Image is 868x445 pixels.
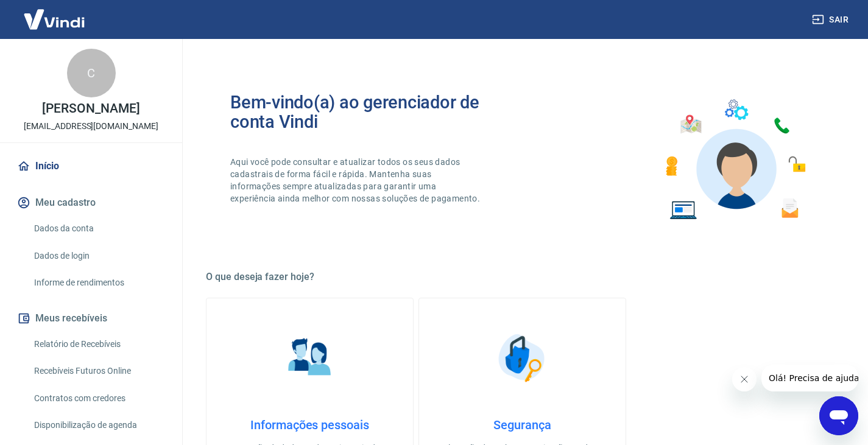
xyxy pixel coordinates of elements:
[761,365,858,391] iframe: Mensagem da empresa
[24,120,158,133] p: [EMAIL_ADDRESS][DOMAIN_NAME]
[439,418,606,432] h4: Segurança
[29,332,168,357] a: Relatório de Recebíveis
[29,270,168,295] a: Informe de rendimentos
[206,271,839,283] h5: O que deseja fazer hoje?
[29,244,168,268] a: Dados de login
[67,49,116,97] div: C
[810,9,853,31] button: Sair
[29,386,168,411] a: Contratos com credores
[29,216,168,241] a: Dados da conta
[15,305,168,332] button: Meus recebíveis
[230,93,523,131] h2: Bem-vindo(a) ao gerenciador de conta Vindi
[15,189,168,216] button: Meu cadastro
[15,153,168,180] a: Início
[655,93,814,227] img: Imagem de um avatar masculino com diversos icones exemplificando as funcionalidades do gerenciado...
[7,9,102,18] span: Olá! Precisa de ajuda?
[819,396,858,435] iframe: Botão para abrir a janela de mensagens
[492,328,553,388] img: Segurança
[226,418,393,432] h4: Informações pessoais
[42,102,139,115] p: [PERSON_NAME]
[230,156,482,205] p: Aqui você pode consultar e atualizar todos os seus dados cadastrais de forma fácil e rápida. Mant...
[15,1,94,38] img: Vindi
[732,367,757,391] iframe: Fechar mensagem
[29,359,168,384] a: Recebíveis Futuros Online
[280,328,340,388] img: Informações pessoais
[29,413,168,438] a: Disponibilização de agenda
